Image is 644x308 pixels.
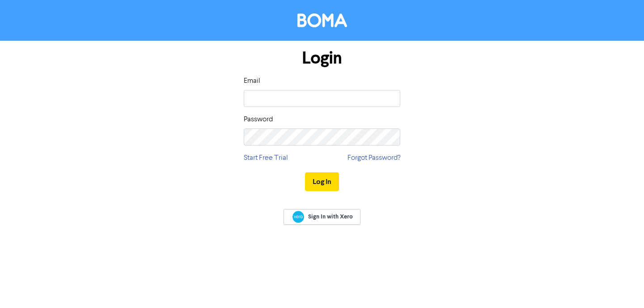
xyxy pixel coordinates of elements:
[297,13,347,27] img: BOMA Logo
[292,211,304,223] img: Xero logo
[244,114,273,125] label: Password
[308,213,353,221] span: Sign In with Xero
[284,209,360,225] a: Sign In with Xero
[244,48,400,68] h1: Login
[347,153,400,163] a: Forgot Password?
[244,153,288,163] a: Start Free Trial
[305,172,339,191] button: Log In
[244,76,260,86] label: Email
